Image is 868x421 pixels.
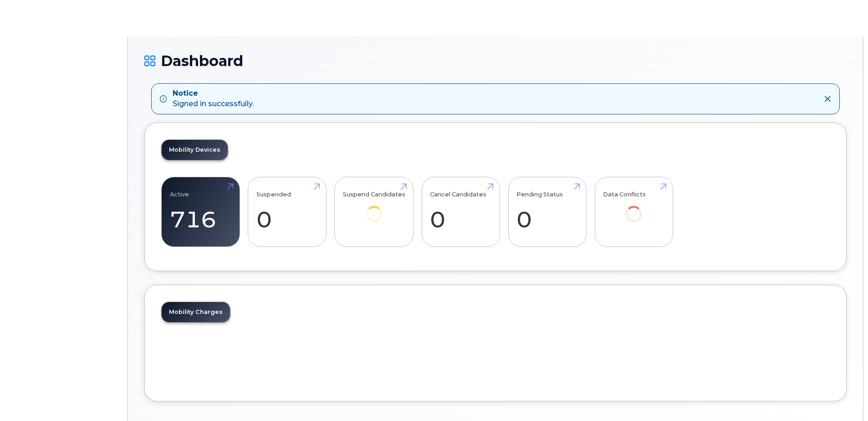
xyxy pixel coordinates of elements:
[430,182,491,242] a: Cancel Candidates 0
[170,182,231,242] a: Active 716
[144,53,847,69] h1: Dashboard
[343,182,405,234] a: Suspend Candidates
[173,88,254,99] strong: Notice
[256,182,318,242] a: Suspended 0
[173,88,254,109] div: Signed in successfully.
[162,302,230,322] a: Mobility Charges
[516,182,578,242] a: Pending Status 0
[603,182,664,234] a: Data Conflicts
[162,140,228,160] a: Mobility Devices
